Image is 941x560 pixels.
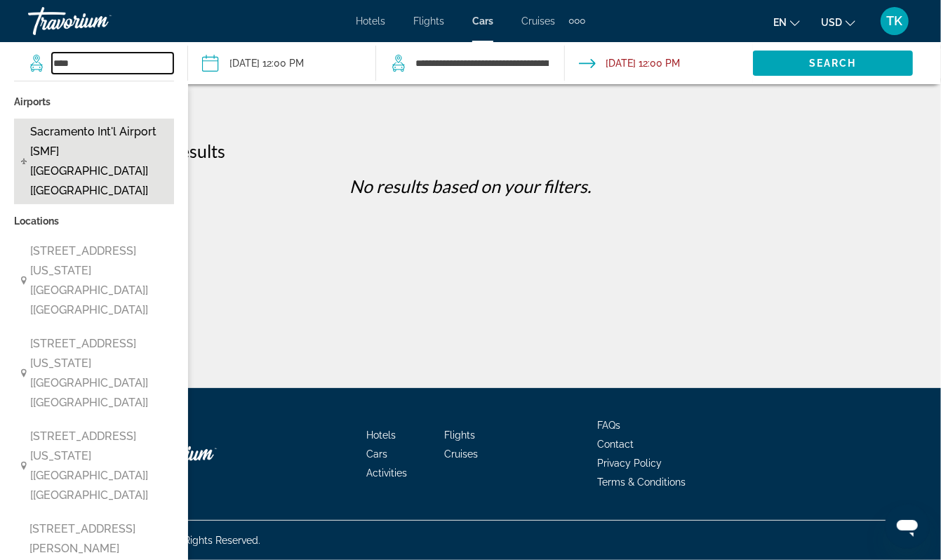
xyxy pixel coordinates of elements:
span: USD [821,17,842,28]
a: Hotels [366,429,396,441]
span: [STREET_ADDRESS][US_STATE] [[GEOGRAPHIC_DATA]] [[GEOGRAPHIC_DATA]] [30,427,167,505]
a: Travorium [133,433,274,475]
a: Cars [366,448,387,460]
button: [STREET_ADDRESS][US_STATE] [[GEOGRAPHIC_DATA]] [[GEOGRAPHIC_DATA]] [14,423,174,509]
a: Flights [444,429,475,441]
span: Search [809,58,857,69]
a: Contact [597,439,634,450]
span: TK [887,14,903,28]
a: Cars [472,15,493,27]
a: Privacy Policy [597,458,662,469]
a: Terms & Conditions [597,476,686,488]
button: Extra navigation items [569,10,585,32]
iframe: Button to launch messaging window [885,504,930,549]
span: Sacramento Int'l Airport [SMF] [[GEOGRAPHIC_DATA]] [[GEOGRAPHIC_DATA]] [30,122,167,201]
span: [STREET_ADDRESS][US_STATE] [[GEOGRAPHIC_DATA]] [[GEOGRAPHIC_DATA]] [30,241,167,320]
button: [STREET_ADDRESS][US_STATE] [[GEOGRAPHIC_DATA]] [[GEOGRAPHIC_DATA]] [14,238,174,324]
p: No results based on your filters. [21,175,920,196]
span: [STREET_ADDRESS][US_STATE] [[GEOGRAPHIC_DATA]] [[GEOGRAPHIC_DATA]] [30,334,167,413]
a: Flights [413,15,444,27]
a: Cruises [444,448,478,460]
a: FAQs [597,420,620,431]
span: © 2025 All Rights Reserved. [133,535,260,546]
a: Travorium [28,3,168,39]
button: Pickup date: Sep 15, 2025 12:00 PM [202,42,304,84]
button: Change currency [821,12,855,32]
button: Change language [773,12,800,32]
span: en [773,17,787,28]
a: Activities [366,467,407,479]
button: Drop-off date: Sep 22, 2025 12:00 PM [579,42,681,84]
p: Locations [14,211,174,231]
p: Airports [14,92,174,112]
a: Hotels [356,15,385,27]
button: Search [753,51,913,76]
a: Cruises [521,15,555,27]
button: Sacramento Int'l Airport [SMF] [[GEOGRAPHIC_DATA]] [[GEOGRAPHIC_DATA]] [14,119,174,204]
button: User Menu [876,6,913,36]
button: [STREET_ADDRESS][US_STATE] [[GEOGRAPHIC_DATA]] [[GEOGRAPHIC_DATA]] [14,331,174,416]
